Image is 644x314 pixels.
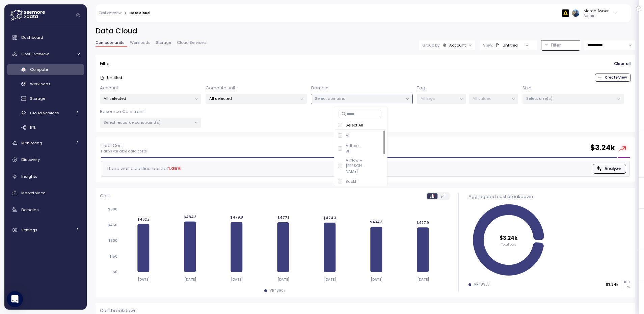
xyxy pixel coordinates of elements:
[209,96,297,101] p: All selected
[231,277,242,282] tspan: [DATE]
[107,75,122,80] p: Untitled
[277,216,289,220] tspan: $477.1
[501,242,516,247] tspan: Total cost
[614,59,630,68] span: Clear all
[99,11,122,15] a: Cost overview
[417,277,429,282] tspan: [DATE]
[495,42,518,48] div: Untitled
[595,74,631,82] button: Create View
[421,96,457,101] p: All keys
[168,165,181,172] div: 1.05 %
[551,42,561,49] p: Filter
[21,140,42,146] span: Monitoring
[473,96,509,101] p: All values
[137,217,150,221] tspan: $462.2
[605,74,627,81] span: Create View
[422,42,440,48] p: Group by:
[449,42,466,48] div: Account
[206,85,235,91] p: Compute unit
[593,164,626,174] button: Analyze
[614,59,631,69] button: Clear all
[417,85,425,91] p: Tag
[100,193,110,199] p: Cost
[21,207,39,212] span: Domains
[184,215,196,219] tspan: $484.3
[109,254,117,259] tspan: $150
[74,13,82,18] button: Collapse navigation
[21,174,37,179] span: Insights
[270,288,285,293] div: VR48907
[137,277,149,282] tspan: [DATE]
[277,277,289,282] tspan: [DATE]
[7,153,84,167] a: Discovery
[323,216,336,220] tspan: $474.3
[346,122,363,128] p: Select All
[468,193,630,200] div: Aggregated cost breakdown
[21,227,37,233] span: Settings
[417,221,429,225] tspan: $427.9
[324,277,336,282] tspan: [DATE]
[7,31,84,44] a: Dashboard
[562,9,569,17] img: 6628aa71fabf670d87b811be.PNG
[130,41,151,45] span: Workloads
[96,41,125,45] span: Compute units
[113,270,117,274] tspan: $0
[100,60,110,67] p: Filter
[108,238,117,243] tspan: $300
[606,282,618,287] p: $3.24k
[104,120,192,125] p: Select resource constraint(s)
[30,96,45,101] span: Storage
[100,108,145,115] p: Resource Constraint
[7,170,84,183] a: Insights
[346,143,363,154] p: Adhoc_BI
[7,186,84,200] a: Marketplace
[177,41,206,45] span: Cloud Services
[621,280,629,289] p: 100 %
[7,203,84,217] a: Domains
[156,41,171,45] span: Storage
[522,85,532,91] p: Size
[346,133,349,138] p: AI
[21,51,49,57] span: Cost Overview
[30,81,51,87] span: Workloads
[315,96,403,101] p: Select domains
[124,11,127,16] div: >
[346,179,359,184] p: Backfill
[129,11,150,15] div: Data cloud
[105,165,181,172] div: There was a cost increase of
[108,207,117,211] tspan: $600
[572,9,579,17] img: ALV-UjUVxIkeIaRoomKGeHin0OSlZMlOuLYi_qlTowhtg4pG4IPCcG2zkZ75LSJJS4YDlcFxR30P8nSqfQHZpeaib8l751w4o...
[526,96,614,101] p: Select size(s)
[7,223,84,237] a: Settings
[7,107,84,118] a: Cloud Services
[184,277,196,282] tspan: [DATE]
[346,158,367,174] p: Airflow + [PERSON_NAME]
[7,47,84,61] a: Cost Overview
[311,85,328,91] p: Domain
[100,307,631,314] p: Cost breakdown
[370,220,382,224] tspan: $434.3
[7,64,84,75] a: Compute
[21,157,40,162] span: Discovery
[21,190,45,196] span: Marketplace
[21,35,43,40] span: Dashboard
[474,282,489,287] div: VR48907
[7,291,23,307] div: Open Intercom Messenger
[584,13,610,18] p: Admin
[605,164,621,173] span: Analyze
[7,93,84,104] a: Storage
[370,277,382,282] tspan: [DATE]
[7,136,84,150] a: Monitoring
[96,26,635,36] h2: Data Cloud
[7,122,84,133] a: ETL
[104,96,192,101] p: All selected
[500,234,518,241] tspan: $3.24k
[108,223,117,227] tspan: $450
[584,8,610,13] div: Matan Avneri
[30,110,59,116] span: Cloud Services
[101,149,147,154] p: Flat vs variable data costs
[230,215,243,220] tspan: $479.8
[30,67,48,72] span: Compute
[541,40,580,50] button: Filter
